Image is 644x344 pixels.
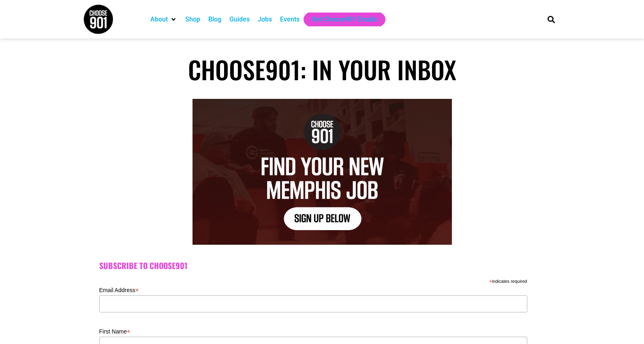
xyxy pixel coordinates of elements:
nav: Main nav [146,13,534,26]
div: indicates required [99,277,527,284]
label: Email Address [99,284,527,294]
label: First Name [99,326,527,335]
a: Events [280,15,300,24]
div: Search [544,13,558,26]
img: Text graphic with "Choose 901" logo. Reads: "7 Things to Do in Memphis This Week. Sign Up Below."... [193,99,452,245]
a: Shop [185,15,200,24]
a: About [150,15,168,24]
h2: Subscribe to Choose901 [99,261,545,271]
h1: Choose901: In Your Inbox [83,55,561,84]
a: Blog [208,15,221,24]
a: Guides [229,15,250,24]
div: About [146,13,181,26]
a: Get Choose901 Emails [312,15,377,24]
a: Jobs [258,15,272,24]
